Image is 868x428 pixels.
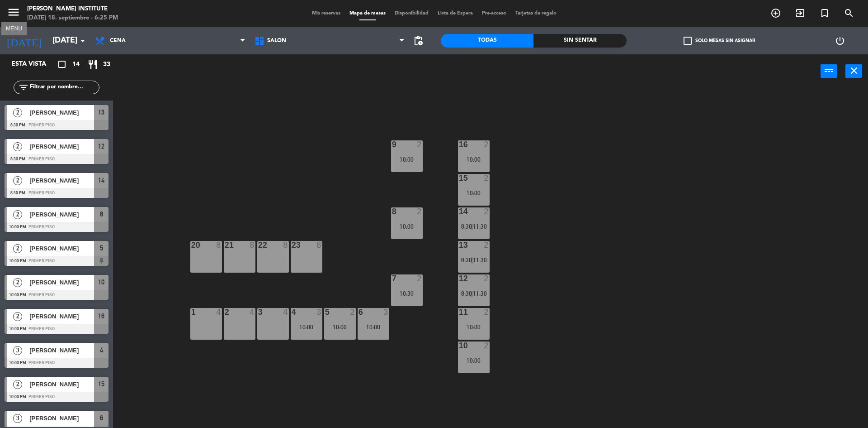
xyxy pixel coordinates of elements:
span: 3 [13,414,22,423]
span: 2 [13,312,22,321]
div: 2 [484,241,489,249]
input: Filtrar por nombre... [29,82,99,92]
div: 10:30 [391,290,423,297]
i: restaurant [87,59,98,70]
div: 2 [484,341,489,350]
div: 10:00 [291,324,322,330]
span: [PERSON_NAME] [29,414,94,423]
label: Solo mesas sin asignar [684,37,755,45]
div: 3 [316,308,322,316]
div: 2 [484,308,489,316]
span: 13 [98,107,104,118]
span: 2 [13,244,22,253]
span: 14 [98,175,104,186]
div: 2 [484,140,489,149]
span: 12 [98,141,104,152]
div: 22 [258,241,259,249]
button: close [845,64,862,78]
span: 16 [98,311,104,322]
span: [PERSON_NAME] [29,380,94,389]
span: | [471,223,473,230]
div: [PERSON_NAME] Institute [27,5,118,14]
span: [PERSON_NAME] [29,108,94,117]
span: 8:30 [461,256,472,264]
i: close [849,65,859,76]
div: 4 [292,308,292,316]
span: 14 [72,59,80,70]
span: Mapa de mesas [345,11,390,16]
div: 10:00 [358,324,389,330]
span: [PERSON_NAME] [29,142,94,151]
div: Sin sentar [533,34,626,48]
span: 2 [13,278,22,287]
span: Tarjetas de regalo [511,11,561,16]
div: 2 [417,207,422,216]
span: 2 [13,142,22,151]
i: power_settings_new [835,35,845,46]
span: Lista de Espera [433,11,477,16]
div: 2 [484,174,489,182]
div: 1 [191,308,192,316]
span: 2 [13,380,22,389]
div: 10:00 [458,324,490,330]
i: menu [7,5,20,19]
span: 3 [13,346,22,355]
i: power_input [824,65,835,76]
i: turned_in_not [819,8,830,19]
span: 4 [100,345,103,356]
div: 2 [225,308,225,316]
div: 8 [216,241,222,249]
div: 10:00 [458,156,490,163]
div: 4 [283,308,288,316]
div: 8 [316,241,322,249]
button: menu [7,5,20,22]
span: 33 [103,59,110,70]
div: Esta vista [5,59,65,70]
div: 3 [258,308,259,316]
span: Disponibilidad [390,11,433,16]
div: 4 [250,308,255,316]
span: SALON [267,38,286,44]
div: 4 [216,308,222,316]
div: MENU [1,24,27,32]
span: | [471,256,473,264]
span: [PERSON_NAME] [29,176,94,185]
i: search [844,8,854,19]
div: Todas [441,34,533,48]
span: 5 [100,243,103,254]
span: 8:30 [461,223,472,230]
i: crop_square [57,59,67,70]
div: 2 [484,207,489,216]
span: 2 [13,176,22,185]
i: arrow_drop_down [77,35,88,46]
div: 23 [292,241,292,249]
span: check_box_outline_blank [684,37,692,45]
span: 11:30 [473,223,487,230]
div: 10:00 [458,357,490,364]
div: 21 [225,241,225,249]
div: 10:00 [391,156,423,163]
span: 2 [13,108,22,117]
div: 20 [191,241,192,249]
div: 10:00 [391,223,423,230]
div: 8 [283,241,288,249]
span: [PERSON_NAME] [29,244,94,253]
span: 15 [98,379,104,390]
div: 2 [484,274,489,283]
span: 8:30 [461,290,472,297]
div: 10:00 [458,190,490,196]
div: 2 [417,274,422,283]
span: 11:30 [473,256,487,264]
div: 8 [250,241,255,249]
span: 10 [98,277,104,288]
